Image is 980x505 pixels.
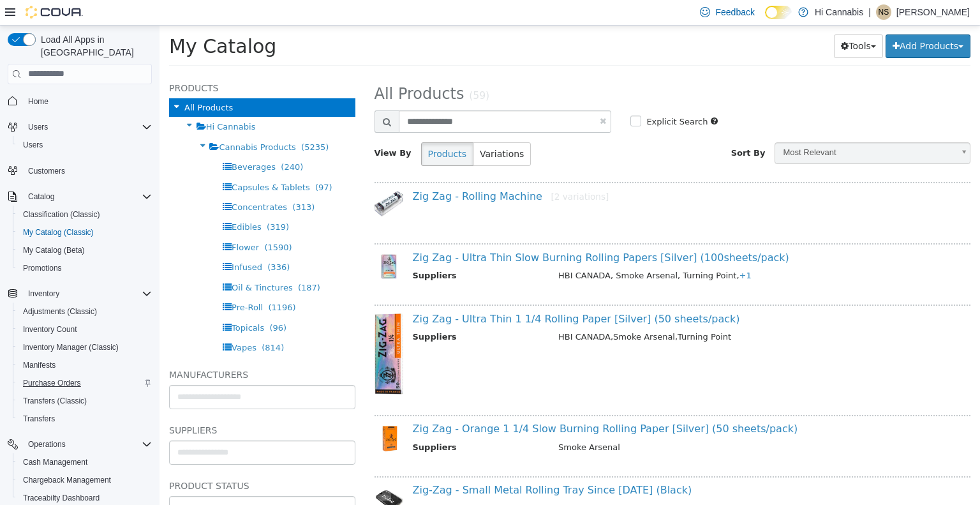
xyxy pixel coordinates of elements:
[389,305,798,321] td: HBI CANADA,Smoke Arsenal,Turning Point
[142,117,169,126] span: (5235)
[105,217,132,227] span: (1590)
[13,410,157,428] button: Transfers
[392,166,450,176] small: [2 variations]
[215,398,244,427] img: 150
[13,374,157,392] button: Purchase Orders
[674,9,724,33] button: Tools
[107,197,130,206] span: (319)
[26,6,83,19] img: Cova
[253,477,390,493] th: Suppliers
[23,163,70,179] a: Customers
[18,393,152,409] span: Transfers (Classic)
[28,192,54,202] span: Catalog
[18,411,60,426] a: Transfers
[23,360,56,370] span: Manifests
[10,397,196,412] h5: Suppliers
[715,6,754,19] span: Feedback
[18,243,152,258] span: My Catalog (Beta)
[156,157,173,167] span: (97)
[215,165,244,191] img: 150
[262,117,314,140] button: Products
[13,338,157,356] button: Inventory Manager (Classic)
[23,227,94,237] span: My Catalog (Classic)
[18,304,152,319] span: Adjustments (Classic)
[28,122,48,132] span: Users
[389,416,798,432] td: Smoke Arsenal
[18,225,99,240] a: My Catalog (Classic)
[18,207,152,222] span: Classification (Classic)
[18,340,124,355] a: Inventory Manager (Classic)
[18,455,93,470] a: Cash Management
[23,119,53,135] button: Users
[23,286,152,301] span: Inventory
[28,166,65,176] span: Customers
[253,397,639,409] a: Zig Zag - Orange 1 1/4 Slow Burning Rolling Paper [Silver] (50 sheets/pack)
[616,117,794,137] span: Most Relevant
[215,460,244,488] img: 150
[23,94,54,109] a: Home
[102,317,124,327] span: (814)
[133,177,155,186] span: (313)
[59,117,136,126] span: Cannabis Products
[72,197,102,206] span: Edibles
[3,162,157,180] button: Customers
[13,136,157,154] button: Users
[18,358,61,373] a: Manifests
[253,226,630,238] a: Zig Zag - Ultra Thin Slow Burning Rolling Papers [Silver] (100sheets/pack)
[23,93,152,109] span: Home
[18,207,105,222] a: Classification (Classic)
[726,9,811,33] button: Add Products
[615,117,811,139] a: Most Relevant
[18,340,152,355] span: Inventory Manager (Classic)
[10,10,117,32] span: My Catalog
[215,59,305,77] span: All Products
[13,303,157,320] button: Adjustments (Classic)
[580,245,592,255] span: +1
[18,137,48,153] a: Users
[18,472,116,488] a: Chargeback Management
[18,243,90,258] a: My Catalog (Beta)
[18,225,152,240] span: My Catalog (Classic)
[72,237,103,246] span: Infused
[896,4,970,20] p: [PERSON_NAME]
[18,375,152,391] span: Purchase Orders
[23,189,152,204] span: Catalog
[28,96,48,107] span: Home
[13,259,157,277] button: Promotions
[23,263,62,273] span: Promotions
[108,237,130,246] span: (336)
[23,245,85,255] span: My Catalog (Beta)
[3,188,157,206] button: Catalog
[72,257,133,267] span: Oil & Tinctures
[3,92,157,110] button: Home
[110,298,127,307] span: (96)
[138,257,161,267] span: (187)
[13,241,157,259] button: My Catalog (Beta)
[18,375,86,391] a: Purchase Orders
[23,437,71,452] button: Operations
[18,260,67,276] a: Promotions
[253,287,581,299] a: Zig Zag - Ultra Thin 1 1/4 Rolling Paper [Silver] (50 sheets/pack)
[18,411,152,426] span: Transfers
[23,306,97,317] span: Adjustments (Classic)
[13,392,157,410] button: Transfers (Classic)
[13,223,157,241] button: My Catalog (Classic)
[399,245,592,255] span: HBI CANADA, Smoke Arsenal, Turning Point,
[72,217,100,227] span: Flower
[23,163,152,179] span: Customers
[18,322,152,337] span: Inventory Count
[72,298,105,307] span: Topicals
[23,209,100,220] span: Classification (Classic)
[18,322,82,337] a: Inventory Count
[389,477,798,493] td: Turning Point
[28,439,66,449] span: Operations
[10,453,196,468] h5: Product Status
[23,286,64,301] button: Inventory
[18,455,152,470] span: Cash Management
[253,165,450,177] a: Zig Zag - Rolling Machine[2 variations]
[23,378,81,388] span: Purchase Orders
[13,206,157,223] button: Classification (Classic)
[253,244,390,260] th: Suppliers
[253,458,533,471] a: Zig-Zag - Small Metal Rolling Tray Since [DATE] (Black)
[13,453,157,471] button: Cash Management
